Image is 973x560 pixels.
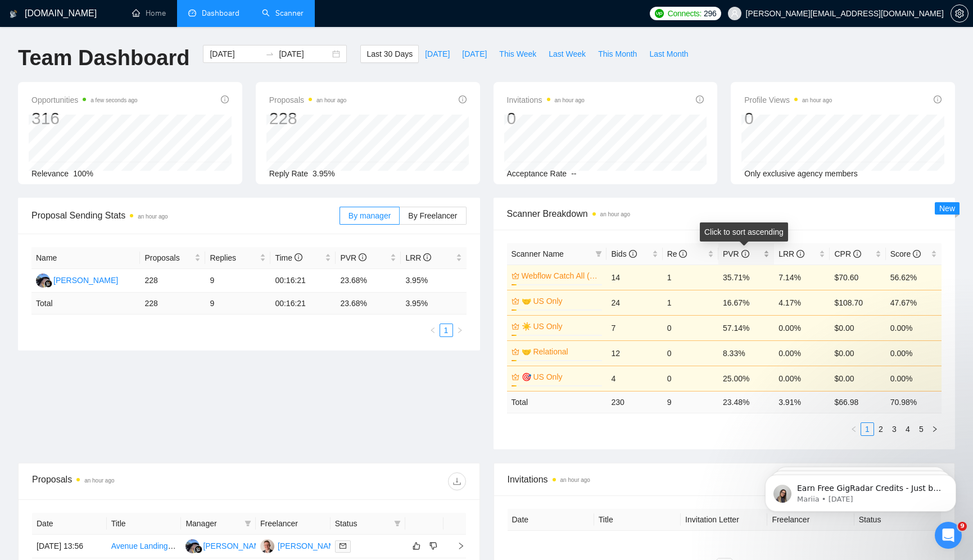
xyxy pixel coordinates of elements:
span: info-circle [696,95,704,103]
a: 1 [861,423,874,435]
button: left [426,324,440,337]
span: CPR [834,249,861,258]
img: gigradar-bm.png [194,545,202,553]
td: 4 [607,366,662,391]
td: 0.00% [774,340,830,366]
span: crown [512,322,519,330]
a: homeHome [132,8,166,18]
span: right [448,542,465,550]
img: AA [36,274,50,288]
li: 5 [915,422,928,436]
th: Replies [205,247,270,269]
span: crown [512,272,519,280]
th: Date [32,513,107,535]
span: info-circle [796,250,804,258]
span: Last Month [649,48,688,60]
span: info-circle [295,253,302,261]
button: left [847,422,861,436]
a: AA[PERSON_NAME] [36,275,118,284]
span: info-circle [221,95,229,103]
img: upwork-logo.png [655,9,664,18]
td: 00:16:21 [270,293,336,315]
iframe: Intercom live chat [935,522,962,549]
span: user [731,10,739,17]
a: ZZ[PERSON_NAME] [260,541,342,550]
div: [PERSON_NAME] [278,540,342,552]
span: Scanner Breakdown [507,207,942,221]
span: New [939,204,955,213]
span: Only exclusive agency members [744,169,858,178]
span: crown [512,297,519,305]
span: Dashboard [202,8,239,18]
span: filter [242,515,254,532]
button: Last 30 Days [360,45,419,63]
button: Last Week [542,45,592,63]
span: LRR [405,253,431,262]
span: Profile Views [744,93,832,107]
button: download [448,472,466,490]
span: info-circle [913,250,921,258]
span: [DATE] [425,48,450,60]
span: Status [335,517,390,530]
div: 228 [269,108,347,129]
th: Title [594,509,681,531]
span: Invitations [508,472,942,486]
td: 24 [607,290,662,315]
a: 🎯 US Only [522,371,600,383]
input: End date [279,48,330,60]
td: 9 [205,293,270,315]
span: swap-right [265,49,274,58]
span: Time [275,253,302,262]
span: info-circle [423,253,431,261]
li: Previous Page [426,324,440,337]
td: 7.14% [774,265,830,290]
td: 35.71% [718,265,774,290]
span: Connects: [668,7,702,20]
li: Next Page [453,324,467,337]
th: Date [508,509,594,531]
td: Avenue Landing Page [107,535,182,558]
td: 1 [663,265,718,290]
button: right [453,324,467,337]
span: Score [890,249,921,258]
span: filter [392,515,403,532]
button: [DATE] [456,45,493,63]
img: ZZ [260,539,274,553]
time: an hour ago [600,211,630,217]
time: a few seconds ago [90,97,137,103]
time: an hour ago [802,97,832,103]
span: Scanner Name [512,249,564,258]
a: 2 [875,423,887,435]
td: 1 [663,290,718,315]
td: 70.98 % [886,391,942,413]
button: dislike [427,539,440,553]
td: 3.95% [401,269,466,293]
td: $0.00 [830,340,885,366]
td: Total [507,391,607,413]
th: Title [107,513,182,535]
td: 0 [663,340,718,366]
td: 23.48 % [718,391,774,413]
span: LRR [779,249,804,258]
span: Replies [210,252,257,264]
th: Manager [181,513,256,535]
button: This Month [592,45,643,63]
span: info-circle [741,250,749,258]
span: 100% [73,169,93,178]
th: Invitation Letter [681,509,767,531]
span: By Freelancer [408,211,457,220]
span: -- [571,169,576,178]
td: 25.00% [718,366,774,391]
span: left [429,327,436,334]
td: 56.62% [886,265,942,290]
span: dislike [429,541,437,550]
th: Name [31,247,140,269]
div: Click to sort ascending [700,222,788,242]
time: an hour ago [138,213,168,220]
span: filter [245,520,251,527]
span: filter [394,520,401,527]
a: ☀️ US Only [522,320,600,333]
time: an hour ago [560,477,590,483]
